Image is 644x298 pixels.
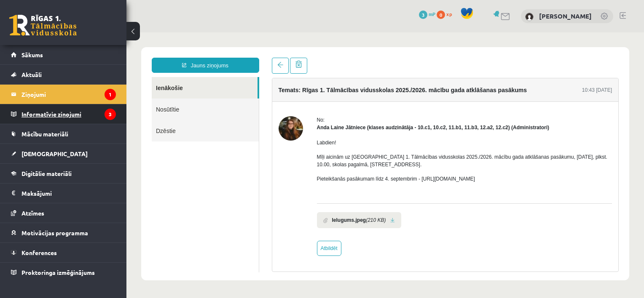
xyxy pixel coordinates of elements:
[105,109,116,120] i: 3
[21,184,116,203] legend: Maksājumi
[11,263,116,282] a: Proktoringa izmēģinājums
[11,203,116,223] a: Atzīmes
[456,54,486,61] div: 10:43 [DATE]
[25,25,133,40] a: Jauns ziņojums
[11,243,116,262] a: Konferences
[152,54,401,61] h4: Temats: Rīgas 1. Tālmācības vidusskolas 2025./2026. mācību gada atklāšanas pasākums
[21,51,43,59] span: Sākums
[191,84,486,91] div: No:
[11,144,116,163] a: [DEMOGRAPHIC_DATA]
[21,229,88,237] span: Motivācijas programma
[429,11,435,17] span: mP
[21,209,44,217] span: Atzīmes
[11,223,116,242] a: Motivācijas programma
[191,121,486,136] p: Mīļi aicinām uz [GEOGRAPHIC_DATA] 1. Tālmācības vidusskolas 2025./2026. mācību gada atklāšanas pa...
[11,164,116,183] a: Digitālie materiāli
[9,15,77,36] a: Rīgas 1. Tālmācības vidusskola
[11,104,116,124] a: Informatīvie ziņojumi3
[25,88,132,109] a: Dzēstie
[239,184,259,192] i: (210 KB)
[419,11,427,19] span: 3
[446,11,452,17] span: xp
[11,45,116,64] a: Sākums
[525,13,534,21] img: Kristīne Vītola
[21,249,57,256] span: Konferences
[21,104,116,124] legend: Informatīvie ziņojumi
[21,85,116,104] legend: Ziņojumi
[21,130,68,138] span: Mācību materiāli
[11,65,116,84] a: Aktuāli
[25,45,131,66] a: Ienākošie
[152,84,177,108] img: Anda Laine Jātniece (klases audzinātāja - 10.c1, 10.c2, 11.b1, 11.b3, 12.a2, 12.c2)
[11,184,116,203] a: Maksājumi
[191,143,486,150] p: Pieteikšanās pasākumam līdz 4. septembrim - [URL][DOMAIN_NAME]
[191,106,486,114] p: Labdien!
[21,71,42,78] span: Aktuāli
[206,184,240,192] b: Ielugums.jpeg
[437,11,445,19] span: 0
[105,89,116,100] i: 1
[191,92,423,98] strong: Anda Laine Jātniece (klases audzinātāja - 10.c1, 10.c2, 11.b1, 11.b3, 12.a2, 12.c2) (Administratori)
[419,11,435,17] a: 3 mP
[539,12,592,20] a: [PERSON_NAME]
[11,85,116,104] a: Ziņojumi1
[11,124,116,144] a: Mācību materiāli
[437,11,456,17] a: 0 xp
[191,208,215,223] a: Atbildēt
[21,269,95,276] span: Proktoringa izmēģinājums
[25,66,132,88] a: Nosūtītie
[21,150,88,157] span: [DEMOGRAPHIC_DATA]
[21,170,72,177] span: Digitālie materiāli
